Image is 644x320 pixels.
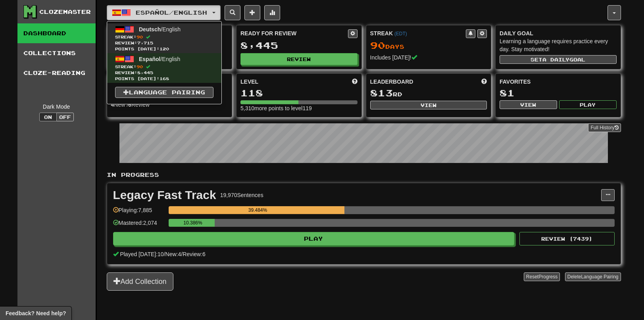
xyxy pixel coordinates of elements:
button: Play [559,100,617,109]
span: Review: 8,445 [115,70,213,76]
span: Español [139,56,160,62]
button: View [500,100,557,109]
div: 118 [240,88,358,98]
button: Play [113,232,515,245]
button: More stats [264,5,280,20]
span: Points [DATE]: 168 [115,76,213,82]
a: Language Pairing [115,87,213,98]
div: Streak [370,29,466,37]
span: Points [DATE]: 120 [115,46,213,52]
a: Cloze-Reading [17,63,96,83]
button: Add Collection [107,272,173,291]
p: In Progress [107,171,621,179]
a: Deutsch/EnglishStreak:90 Review:7,715Points [DATE]:120 [107,23,221,53]
button: Seta dailygoal [500,55,617,64]
span: Score more points to level up [352,78,358,86]
span: Español / English [136,9,207,16]
span: Deutsch [139,26,161,33]
span: / English [139,26,181,33]
div: 81 [500,88,617,98]
div: Playing: 7,885 [113,206,165,219]
span: 90 [136,64,143,69]
span: Streak: [115,34,213,40]
span: / [164,251,165,257]
span: Review: 7,715 [115,40,213,46]
div: Daily Goal [500,29,617,37]
span: Leaderboard [370,78,413,86]
span: 90 [136,34,143,39]
div: Legacy Fast Track [113,189,216,201]
strong: 6 [128,102,131,108]
button: View [370,101,487,109]
button: Review (7439) [519,232,615,245]
button: Add sentence to collection [244,5,260,20]
button: Review [240,53,358,65]
span: Language Pairing [581,274,618,280]
button: ResetProgress [524,272,560,281]
div: 10.386% [171,219,215,227]
div: Learning a language requires practice every day. Stay motivated! [500,37,617,53]
span: New: 4 [165,251,181,257]
span: This week in points, UTC [481,78,487,86]
div: Favorites [500,78,617,86]
span: Played [DATE]: 10 [120,251,163,257]
div: rd [370,88,487,98]
div: 39.484% [171,206,345,214]
a: Español/EnglishStreak:90 Review:8,445Points [DATE]:168 [107,53,221,83]
div: Day s [370,40,487,51]
span: / English [139,56,180,62]
button: Search sentences [225,5,240,20]
span: 813 [370,87,393,98]
span: a daily [542,57,569,62]
div: New / Review [111,101,228,109]
div: Ready for Review [240,29,348,37]
strong: 4 [111,102,114,108]
span: Review: 6 [183,251,206,257]
div: Clozemaster [39,8,91,16]
div: 5,310 more points to level 119 [240,104,358,112]
span: Progress [538,274,557,280]
button: DeleteLanguage Pairing [565,272,621,281]
a: Collections [17,43,96,63]
a: Dashboard [17,23,96,43]
button: Off [56,113,74,121]
span: Open feedback widget [6,309,66,317]
a: Full History [588,123,621,132]
span: 90 [370,40,385,51]
span: Level [240,78,258,86]
div: Dark Mode [23,103,90,111]
div: 8,445 [240,40,358,50]
span: / [181,251,183,257]
div: 19,970 Sentences [220,191,263,199]
button: Español/English [107,5,221,20]
div: Includes [DATE]! [370,54,487,61]
a: (EDT) [394,31,407,36]
button: On [39,113,57,121]
div: Mastered: 2,074 [113,219,165,232]
span: Streak: [115,64,213,70]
